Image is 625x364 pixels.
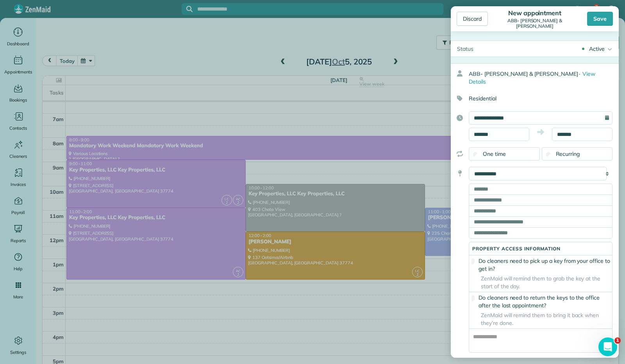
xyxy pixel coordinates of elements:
[490,9,580,17] div: New appointment
[589,45,605,53] div: Active
[598,337,617,356] iframe: Intercom live chat
[483,150,506,157] span: One time
[471,295,475,302] input: Do cleaners need to return the keys to the office after the last appointment?
[469,246,612,251] h5: Property access information
[469,294,612,309] label: Do cleaners need to return the keys to the office after the last appointment?
[490,18,580,29] div: ABB- [PERSON_NAME] & [PERSON_NAME]
[546,152,551,157] input: Recurring
[457,12,488,26] div: Discard
[469,275,612,290] span: ZenMaid will remind them to grab the key at the start of the day.
[556,150,580,157] span: Recurring
[587,12,613,26] div: Save
[469,311,612,327] span: ZenMaid will remind them to bring it back when they’re done.
[451,92,612,105] div: Residential
[469,257,612,273] label: Do cleaners need to pick up a key from your office to get in?
[579,70,580,77] span: ·
[471,259,475,265] input: Do cleaners need to pick up a key from your office to get in?
[473,152,478,157] input: One time
[469,67,619,89] div: ABB- [PERSON_NAME] & [PERSON_NAME]
[614,337,621,344] span: 1
[451,41,480,57] div: Status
